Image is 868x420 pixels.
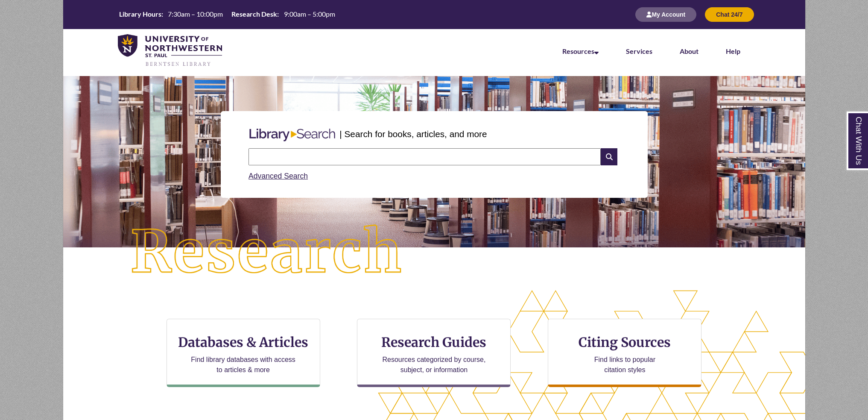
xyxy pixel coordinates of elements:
a: About [680,47,698,55]
p: Resources categorized by course, subject, or information [378,355,490,375]
table: Hours Today [116,9,339,19]
span: 9:00am – 5:00pm [284,10,335,18]
a: Help [726,47,740,55]
a: Citing Sources Find links to popular citation styles [548,319,701,387]
a: Hours Today [116,9,339,20]
a: Services [626,47,652,55]
button: My Account [635,7,696,22]
img: Libary Search [245,125,339,145]
img: Research [100,194,434,311]
a: Research Guides Resources categorized by course, subject, or information [357,319,511,387]
p: Find links to popular citation styles [583,355,666,375]
a: Databases & Articles Find library databases with access to articles & more [167,319,320,387]
th: Library Hours: [116,9,164,19]
h3: Research Guides [364,334,503,350]
a: Advanced Search [248,172,308,180]
a: Resources [562,47,599,55]
button: Chat 24/7 [705,7,754,22]
h3: Databases & Articles [174,334,313,350]
p: Find library databases with access to articles & more [187,355,299,375]
p: | Search for books, articles, and more [339,127,487,141]
a: My Account [635,11,696,18]
h3: Citing Sources [573,334,677,350]
img: UNWSP Library Logo [118,34,222,68]
i: Search [601,148,617,165]
span: 7:30am – 10:00pm [168,10,223,18]
th: Research Desk: [228,9,280,19]
a: Chat 24/7 [705,11,754,18]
